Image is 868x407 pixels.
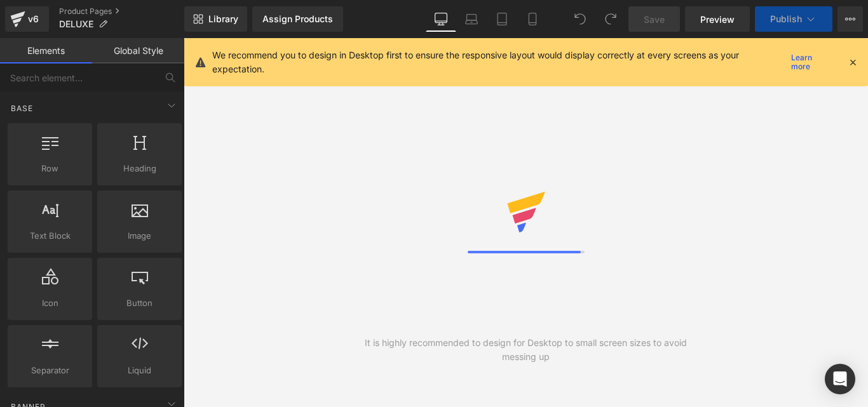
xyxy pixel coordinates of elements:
span: Publish [770,14,802,24]
span: Text Block [11,229,88,243]
span: Separator [11,364,88,377]
button: Redo [598,6,623,32]
span: DELUXE [59,19,93,29]
div: Assign Products [262,14,333,24]
span: Image [101,229,178,243]
span: Heading [101,162,178,175]
a: Learn more [786,55,837,70]
span: Library [208,13,238,25]
div: v6 [25,11,41,27]
span: Button [101,297,178,310]
a: Preview [685,6,750,32]
button: More [837,6,863,32]
a: Tablet [487,6,517,32]
p: We recommend you to design in Desktop first to ensure the responsive layout would display correct... [212,48,786,76]
div: Open Intercom Messenger [825,364,855,394]
button: Publish [755,6,832,32]
span: Base [10,102,34,114]
span: Liquid [101,364,178,377]
button: Undo [567,6,593,32]
a: Global Style [92,38,184,63]
span: Save [644,13,665,26]
a: Laptop [456,6,487,32]
a: Product Pages [59,6,184,17]
a: Desktop [426,6,456,32]
div: It is highly recommended to design for Desktop to small screen sizes to avoid messing up [355,336,697,364]
span: Row [11,162,88,175]
span: Preview [700,13,735,26]
a: Mobile [517,6,548,32]
a: New Library [184,6,247,32]
a: v6 [5,6,49,32]
span: Icon [11,297,88,310]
